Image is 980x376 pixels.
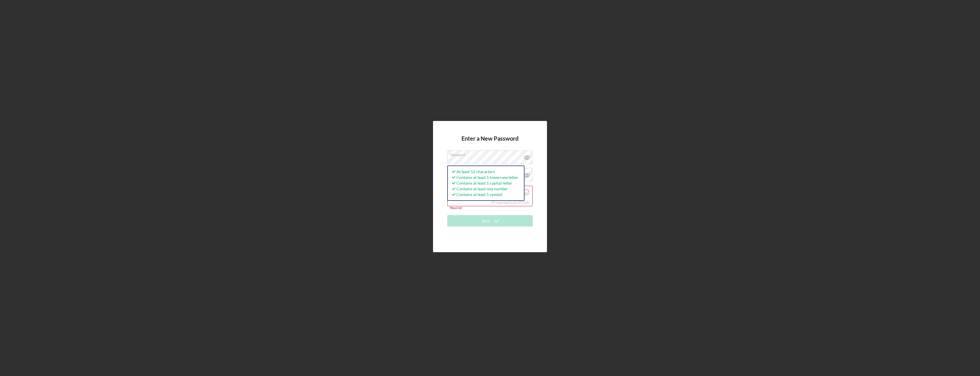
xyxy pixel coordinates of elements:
a: Visit Altcha.org [523,191,529,196]
div: Contains at least one number [451,186,518,192]
a: Visit Altcha.org [514,200,529,205]
div: Required [447,206,533,210]
div: Contains at least 1 capital letter [451,180,518,186]
button: Save [447,215,533,227]
div: Protected by [491,200,529,205]
div: At least 12 characters [451,169,518,175]
h4: Enter a New Password [462,135,518,150]
div: Contains at least 1 symbol [451,192,518,197]
label: Password [450,151,532,157]
div: Contains at least 1 lowercase letter [451,175,518,180]
div: Save [482,215,490,227]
